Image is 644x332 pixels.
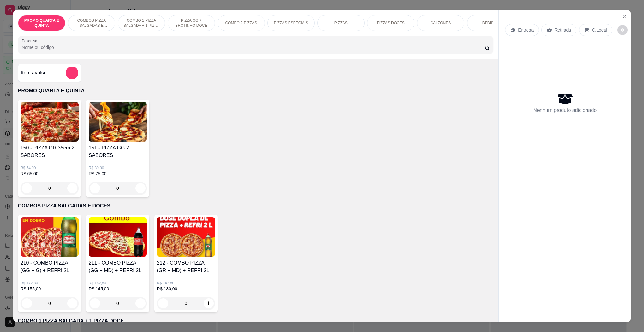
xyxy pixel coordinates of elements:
[21,69,47,77] h4: Item avulso
[89,286,147,292] p: R$ 145,00
[157,281,215,286] p: R$ 147,80
[430,20,451,26] p: CALZONES
[89,217,147,257] img: product-image
[334,20,348,26] p: PIZZAS
[21,281,79,286] p: R$ 172,80
[23,18,60,28] p: PROMO QUARTA E QUINTA
[22,38,39,44] label: Pesquisa
[89,171,147,177] p: R$ 75,00
[21,286,79,292] p: R$ 155,00
[592,27,607,33] p: C.Local
[173,18,210,28] p: PIZZA GG + BROTINHO DOCE
[377,20,405,26] p: PIZZAS DOCES
[21,171,79,177] p: R$ 65,00
[21,102,79,142] img: product-image
[617,25,628,35] button: decrease-product-quantity
[554,27,571,33] p: Retirada
[89,144,147,159] h4: 151 - PIZZA GG 2 SABORES
[18,87,493,95] p: PROMO QUARTA E QUINTA
[157,259,215,274] h4: 212 - COMBO PIZZA (GR + MD) + REFRI 2L
[21,144,79,159] h4: 150 - PIZZA GR 35cm 2 SABORES
[73,18,110,28] p: COMBOS PIZZA SALGADAS E DOCES
[21,259,79,274] h4: 210 - COMBO PIZZA (GG + G) + REFRI 2L
[18,202,493,210] p: COMBOS PIZZA SALGADAS E DOCES
[89,102,147,142] img: product-image
[18,317,493,325] p: COMBO 1 PIZZA SALGADA + 1 PIZZA DOCE
[123,18,160,28] p: COMBO 1 PIZZA SALGADA + 1 PIZZA DOCE
[482,20,499,26] p: BEBIDAS
[66,67,78,79] button: add-separate-item
[620,11,630,21] button: Close
[89,166,147,171] p: R$ 89,90
[157,286,215,292] p: R$ 130,00
[157,217,215,257] img: product-image
[89,259,147,274] h4: 211 - COMBO PIZZA (GG + MD) + REFRI 2L
[533,107,597,114] p: Nenhum produto adicionado
[274,20,308,26] p: PIZZAS ESPECIAIS
[21,217,79,257] img: product-image
[225,20,257,26] p: COMBO 2 PIZZAS
[21,166,79,171] p: R$ 74,90
[89,281,147,286] p: R$ 162,80
[518,27,534,33] p: Entrega
[22,44,485,50] input: Pesquisa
